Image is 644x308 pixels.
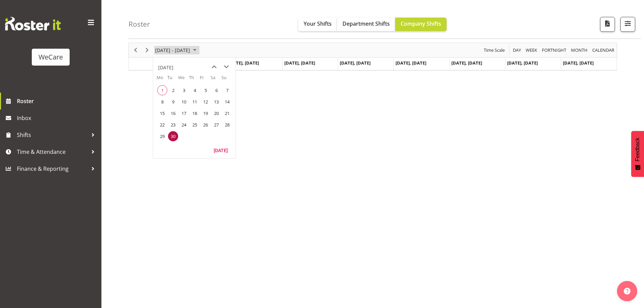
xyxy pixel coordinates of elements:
span: Thursday, September 4, 2025 [190,85,200,95]
th: Th [189,74,200,85]
span: Tuesday, September 9, 2025 [168,97,178,107]
button: Timeline Month [570,46,589,54]
div: Next [141,43,153,57]
button: Previous [131,46,140,54]
span: Sunday, September 7, 2025 [222,85,232,95]
button: Fortnight [541,46,568,54]
div: Timeline Week of September 30, 2025 [128,43,617,71]
button: Department Shifts [337,18,395,31]
span: Monday, September 22, 2025 [157,120,167,130]
div: WeCare [39,52,63,62]
button: Feedback - Show survey [631,131,644,177]
span: Friday, September 19, 2025 [200,108,211,118]
span: Monday, September 15, 2025 [157,108,167,118]
span: Saturday, September 27, 2025 [211,120,221,130]
button: Download a PDF of the roster according to the set date range. [600,17,615,32]
span: Sunday, September 14, 2025 [222,97,232,107]
th: Tu [167,74,178,85]
h4: Roster [128,20,150,28]
span: [DATE], [DATE] [340,60,371,66]
span: [DATE], [DATE] [284,60,315,66]
button: next month [220,61,232,73]
button: Timeline Day [512,46,522,54]
img: Rosterit website logo [5,17,61,30]
span: [DATE], [DATE] [396,60,426,66]
span: Wednesday, September 3, 2025 [179,85,189,95]
span: Friday, September 12, 2025 [200,97,211,107]
span: Friday, September 5, 2025 [200,85,211,95]
span: Tuesday, September 23, 2025 [168,120,178,130]
span: Saturday, September 20, 2025 [211,108,221,118]
span: Monday, September 1, 2025 [157,85,167,95]
button: previous month [208,61,220,73]
button: Time Scale [483,46,506,54]
span: Sunday, September 28, 2025 [222,120,232,130]
span: Finance & Reporting [17,164,88,174]
th: We [178,74,189,85]
span: Monday, September 29, 2025 [157,131,167,141]
span: Time Scale [483,46,505,54]
span: Wednesday, September 24, 2025 [179,120,189,130]
span: Inbox [17,113,98,123]
span: Tuesday, September 30, 2025 [168,131,178,141]
th: Su [221,74,232,85]
span: Monday, September 8, 2025 [157,97,167,107]
span: [DATE] - [DATE] [154,46,191,54]
button: Your Shifts [298,18,337,31]
span: Time & Attendance [17,147,88,157]
span: Your Shifts [304,20,332,27]
span: Department Shifts [342,20,390,27]
span: [DATE], [DATE] [228,60,259,66]
span: Thursday, September 18, 2025 [190,108,200,118]
span: Shifts [17,130,88,140]
span: Week [525,46,538,54]
span: Feedback [635,138,641,161]
div: title [158,61,173,74]
th: Mo [157,74,167,85]
span: Roster [17,96,98,106]
span: [DATE], [DATE] [507,60,538,66]
div: Previous [130,43,141,57]
button: Today [209,145,232,155]
span: Wednesday, September 10, 2025 [179,97,189,107]
span: Sunday, September 21, 2025 [222,108,232,118]
button: Month [591,46,616,54]
span: calendar [592,46,615,54]
span: Month [570,46,588,54]
button: Filter Shifts [620,17,635,32]
button: Company Shifts [395,18,447,31]
span: Company Shifts [401,20,441,27]
span: Thursday, September 11, 2025 [190,97,200,107]
span: Friday, September 26, 2025 [200,120,211,130]
button: Sep 29 - Oct 05, 2025 [154,46,199,54]
span: Tuesday, September 2, 2025 [168,85,178,95]
span: Tuesday, September 16, 2025 [168,108,178,118]
img: help-xxl-2.png [624,288,630,294]
span: Day [512,46,522,54]
span: Saturday, September 6, 2025 [211,85,221,95]
span: [DATE], [DATE] [563,60,594,66]
span: Saturday, September 13, 2025 [211,97,221,107]
th: Fr [200,74,211,85]
span: [DATE], [DATE] [451,60,482,66]
button: Timeline Week [525,46,539,54]
th: Sa [211,74,221,85]
span: Fortnight [541,46,567,54]
span: Wednesday, September 17, 2025 [179,108,189,118]
td: Tuesday, September 30, 2025 [167,131,178,142]
button: Next [143,46,152,54]
span: Thursday, September 25, 2025 [190,120,200,130]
